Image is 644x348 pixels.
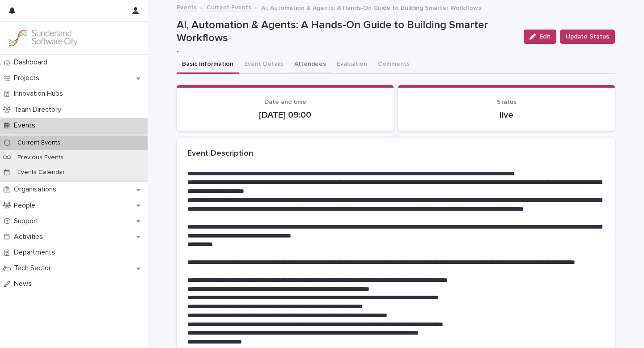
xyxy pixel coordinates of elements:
[10,217,46,225] p: Support
[187,110,383,120] p: [DATE] 09:00
[497,99,517,105] span: Status
[10,106,68,114] p: Team Directory
[409,110,604,120] p: live
[207,2,251,12] a: Current Events
[539,34,551,40] span: Edit
[10,248,62,257] p: Departments
[331,55,373,74] button: Evaluation
[177,48,513,55] p: -
[177,2,197,12] a: Events
[7,29,79,47] img: Kay6KQejSz2FjblR6DWv
[177,55,239,74] button: Basic Information
[10,233,50,241] p: Activities
[289,55,331,74] button: Attendees
[261,2,481,12] p: AI, Automation & Agents: A Hands-On Guide to Building Smarter Workflows
[187,149,253,159] h2: Event Description
[10,154,71,161] p: Previous Events
[10,89,70,98] p: Innovation Hubs
[10,264,58,272] p: Tech Sector
[177,19,517,45] p: AI, Automation & Agents: A Hands-On Guide to Building Smarter Workflows
[10,121,42,130] p: Events
[10,280,39,288] p: News
[560,30,615,44] button: Update Status
[566,32,609,41] span: Update Status
[10,58,55,67] p: Dashboard
[10,185,64,194] p: Organisations
[239,55,289,74] button: Event Details
[10,169,72,176] p: Events Calendar
[264,99,306,105] span: Date and time
[10,201,42,210] p: People
[10,74,47,82] p: Projects
[524,30,556,44] button: Edit
[373,55,415,74] button: Comments
[10,139,68,147] p: Current Events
